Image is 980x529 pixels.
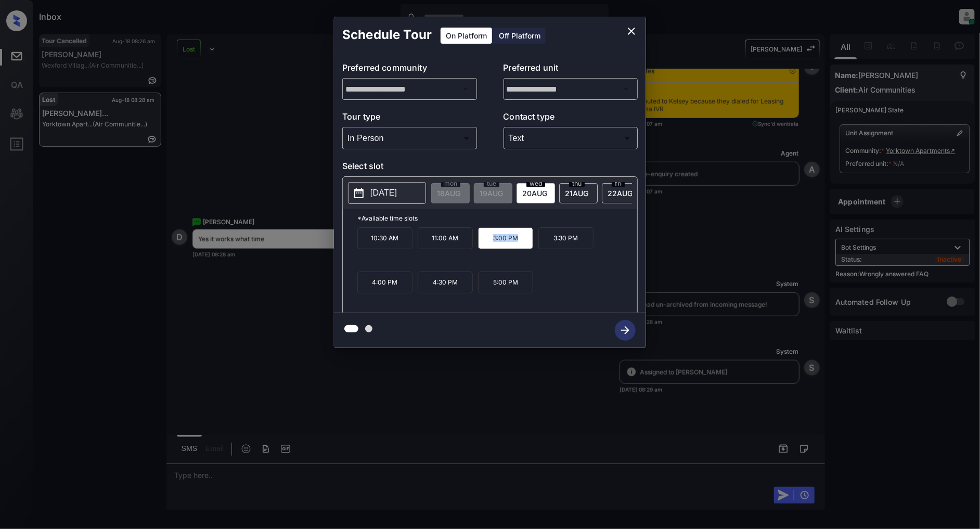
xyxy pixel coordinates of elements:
p: Preferred community [342,61,477,78]
p: 11:00 AM [418,227,473,249]
p: Preferred unit [504,61,638,78]
button: close [621,21,642,42]
div: On Platform [441,28,492,44]
p: Contact type [504,110,638,127]
span: 21 AUG [565,189,588,198]
p: *Available time slots [357,209,637,227]
span: fri [612,180,625,187]
div: date-select [602,183,640,203]
button: [DATE] [348,182,426,204]
p: 3:00 PM [478,227,533,249]
div: Off Platform [494,28,546,44]
p: [DATE] [370,187,397,199]
p: 4:00 PM [357,272,412,293]
h2: Schedule Tour [334,17,440,53]
p: 5:00 PM [478,272,533,293]
div: date-select [559,183,598,203]
div: In Person [345,130,474,147]
p: Tour type [342,110,477,127]
div: Text [506,130,636,147]
span: thu [569,180,585,187]
span: wed [526,180,545,187]
span: 20 AUG [522,189,547,198]
p: 3:30 PM [538,227,594,249]
p: Select slot [342,160,638,176]
div: date-select [517,183,555,203]
p: 10:30 AM [357,227,412,249]
span: 22 AUG [608,189,633,198]
p: 4:30 PM [418,272,473,293]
